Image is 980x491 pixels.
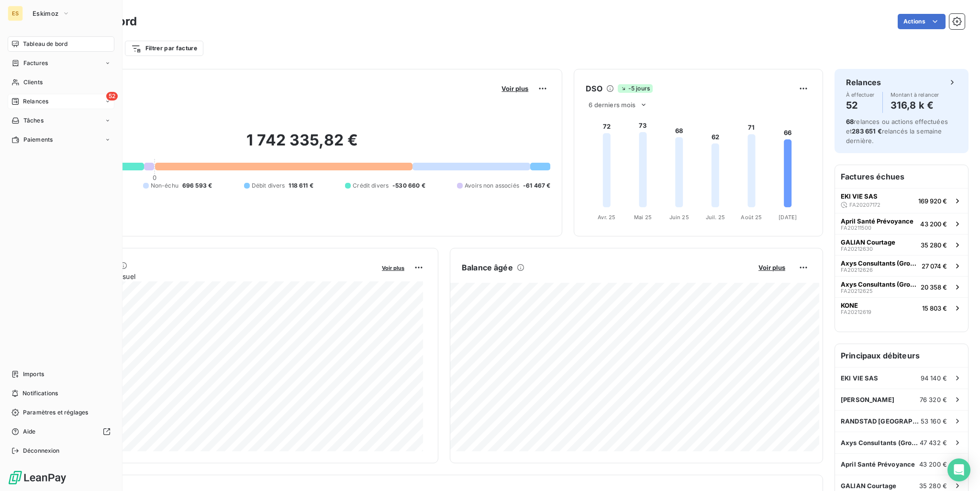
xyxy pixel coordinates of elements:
span: 283 651 € [852,127,881,135]
span: Paramètres et réglages [23,408,88,417]
span: 20 358 € [921,283,947,291]
span: Aide [23,427,36,436]
tspan: [DATE] [779,214,797,221]
span: RANDSTAD [GEOGRAPHIC_DATA] [841,417,921,425]
span: Axys Consultants (Groupe Volkswagen Fran [841,439,920,446]
span: [PERSON_NAME] [841,396,894,403]
span: Voir plus [501,85,528,92]
h6: DSO [586,83,602,94]
span: 52 [106,92,118,100]
h4: 52 [846,98,875,113]
span: 15 803 € [922,304,947,312]
span: Avoirs non associés [465,181,519,190]
button: KONEFA2021261915 803 € [835,297,968,318]
span: FA20211500 [841,225,871,231]
span: Relances [23,97,48,106]
span: relances ou actions effectuées et relancés la semaine dernière. [846,118,948,145]
h6: Factures échues [835,165,968,188]
span: 35 280 € [921,241,947,249]
span: Chiffre d'affaires mensuel [54,271,375,281]
tspan: Juin 25 [669,214,689,221]
button: Voir plus [499,84,531,93]
tspan: Avr. 25 [598,214,616,221]
button: April Santé PrévoyanceFA2021150043 200 € [835,213,968,234]
tspan: Août 25 [741,214,762,221]
span: Notifications [22,389,58,398]
span: FA20207172 [849,202,880,208]
span: 35 280 € [919,482,947,490]
span: 0 [153,174,156,181]
span: Imports [23,370,44,379]
tspan: Juil. 25 [706,214,725,221]
button: Axys Consultants (Groupe Volkswagen FranFA2021262627 074 € [835,255,968,276]
span: 696 593 € [182,181,212,190]
span: Voir plus [382,265,404,271]
h6: Principaux débiteurs [835,344,968,367]
span: Tâches [23,116,44,125]
span: KONE [841,301,858,309]
button: Axys Consultants (Groupe Volkswagen FranFA2021262520 358 € [835,276,968,297]
span: Paiements [23,135,53,144]
span: 6 derniers mois [589,101,635,109]
div: ES [8,6,23,21]
span: EKI VIE SAS [841,374,879,382]
button: Filtrer par facture [125,41,203,56]
span: 27 074 € [922,262,947,270]
h4: 316,8 k € [891,98,939,113]
span: FA20212626 [841,267,873,273]
span: FA20212630 [841,246,873,252]
span: Axys Consultants (Groupe Volkswagen Fran [841,280,917,288]
button: EKI VIE SASFA20207172169 920 € [835,188,968,213]
span: Factures [23,59,48,67]
span: 43 200 € [920,220,947,228]
button: Voir plus [756,263,788,272]
span: 118 611 € [289,181,313,190]
button: GALIAN CourtageFA2021263035 280 € [835,234,968,255]
span: Tableau de bord [23,40,67,48]
span: Voir plus [758,264,785,271]
h6: Relances [846,77,881,88]
div: Open Intercom Messenger [947,458,970,481]
span: FA20212625 [841,288,873,294]
span: April Santé Prévoyance [841,460,915,468]
span: Débit divers [252,181,285,190]
span: Axys Consultants (Groupe Volkswagen Fran [841,259,918,267]
span: Eskimoz [33,10,58,17]
span: -530 660 € [392,181,425,190]
span: Crédit divers [353,181,389,190]
span: EKI VIE SAS [841,192,878,200]
span: 43 200 € [919,460,947,468]
button: Actions [898,14,946,29]
span: Non-échu [151,181,178,190]
span: Montant à relancer [891,92,939,98]
span: 53 160 € [921,417,947,425]
span: GALIAN Courtage [841,482,896,490]
span: -5 jours [618,84,653,93]
a: Aide [8,424,114,439]
button: Voir plus [379,263,407,272]
span: 94 140 € [921,374,947,382]
span: À effectuer [846,92,875,98]
tspan: Mai 25 [634,214,652,221]
img: Logo LeanPay [8,470,67,485]
span: GALIAN Courtage [841,238,895,246]
span: Déconnexion [23,446,60,455]
span: April Santé Prévoyance [841,217,913,225]
span: FA20212619 [841,309,871,315]
span: -61 467 € [523,181,550,190]
span: Clients [23,78,43,87]
span: 47 432 € [920,439,947,446]
span: 169 920 € [918,197,947,205]
h2: 1 742 335,82 € [54,131,550,159]
span: 76 320 € [920,396,947,403]
h6: Balance âgée [462,262,513,273]
span: 68 [846,118,854,125]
